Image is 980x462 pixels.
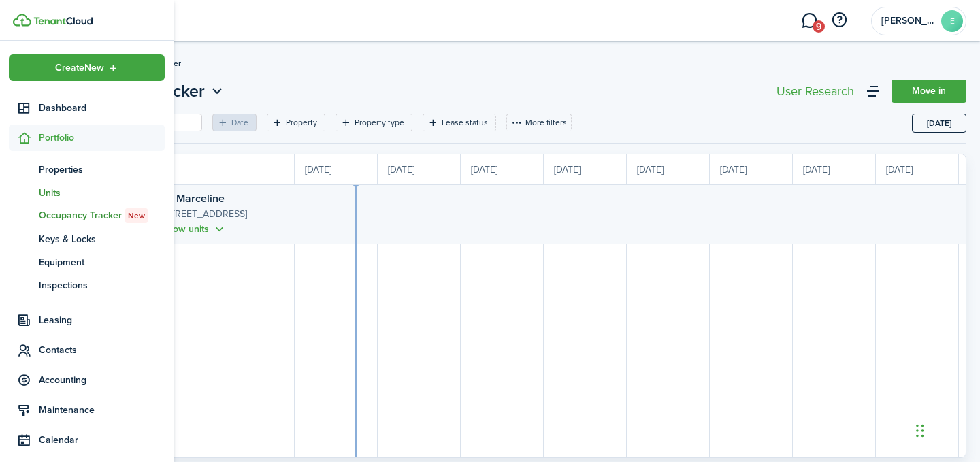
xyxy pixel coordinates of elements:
[813,20,825,33] span: 9
[793,154,876,184] div: [DATE]
[9,95,165,121] a: Dashboard
[162,207,289,222] p: [STREET_ADDRESS]
[9,204,165,227] a: Occupancy TrackerNew
[39,373,165,387] span: Accounting
[33,17,93,25] img: TenantCloud
[627,154,710,184] div: [DATE]
[355,116,404,129] filter-tag-label: Property type
[13,14,31,27] img: TenantCloud
[267,114,325,131] filter-tag: Open filter
[828,9,851,32] button: Open resource center
[9,250,165,274] a: Equipment
[39,403,165,417] span: Maintenance
[544,154,627,184] div: [DATE]
[777,85,854,97] div: User Research
[39,255,165,269] span: Equipment
[162,191,225,206] a: La Marceline
[461,154,544,184] div: [DATE]
[9,181,165,204] a: Units
[39,163,165,177] span: Properties
[39,208,165,223] span: Occupancy Tracker
[39,278,165,293] span: Inspections
[796,3,822,38] a: Messaging
[892,80,966,103] a: Move in
[881,16,936,26] span: Emily
[9,54,165,81] button: Open menu
[916,410,924,451] div: Drag
[9,227,165,250] a: Keys & Locks
[773,82,857,101] button: User Research
[876,154,959,184] div: [DATE]
[423,114,496,131] filter-tag: Open filter
[506,114,572,131] button: More filters
[912,114,966,133] button: Today
[39,433,165,447] span: Calendar
[912,397,980,462] iframe: Chat Widget
[286,116,317,129] filter-tag-label: Property
[128,210,145,222] span: New
[336,114,412,131] filter-tag: Open filter
[941,10,963,32] avatar-text: E
[39,186,165,200] span: Units
[39,343,165,357] span: Contacts
[39,101,165,115] span: Dashboard
[378,154,461,184] div: [DATE]
[39,313,165,327] span: Leasing
[442,116,488,129] filter-tag-label: Lease status
[39,232,165,246] span: Keys & Locks
[9,274,165,297] a: Inspections
[9,158,165,181] a: Properties
[55,63,104,73] span: Create New
[39,131,165,145] span: Portfolio
[295,154,378,184] div: [DATE]
[710,154,793,184] div: [DATE]
[162,221,227,237] button: Show units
